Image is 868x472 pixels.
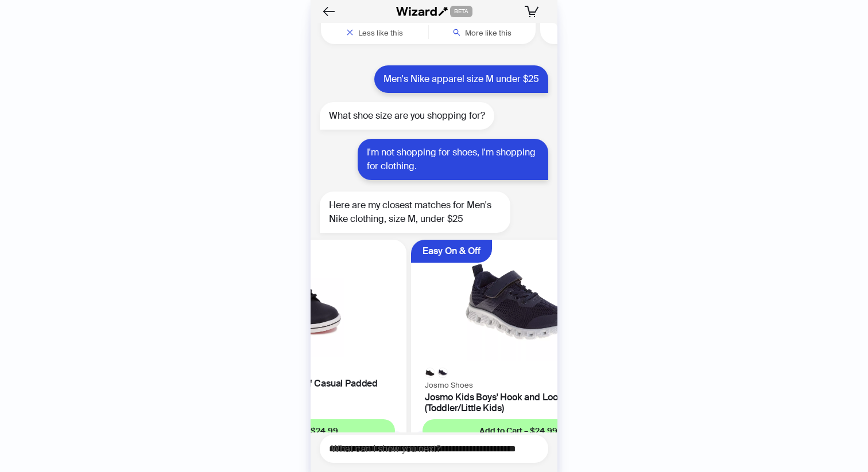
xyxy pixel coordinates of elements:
button: Back [320,2,338,21]
img: Josmo Kids Boys' Hook and Loop Sneakers. (Toddler/Little Kids) [418,247,619,361]
div: Easy On & Off [423,240,480,263]
span: BETA [450,6,472,17]
span: More like this [465,28,511,38]
div: Men's Nike apparel size M under $25 [374,65,548,93]
button: Less like this [321,21,428,44]
span: Less like this [358,28,403,38]
img: navy [438,368,447,377]
img: black [425,368,435,377]
div: I'm not shopping for shoes, I'm shopping for clothing. [358,139,548,180]
span: close [346,29,354,36]
span: Add to Cart – $24.99 [479,426,557,436]
button: More like this [429,21,536,44]
div: Here are my closest matches for Men's Nike clothing, size M, under $25 [320,192,510,233]
button: Add to Cart – $24.99 [423,419,614,442]
span: search [453,29,460,36]
span: Josmo Shoes [425,380,473,390]
div: What shoe size are you shopping for? [320,102,494,130]
h4: Josmo Kids Boys' Hook and Loop Sneakers. (Toddler/Little Kids) [425,392,612,414]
